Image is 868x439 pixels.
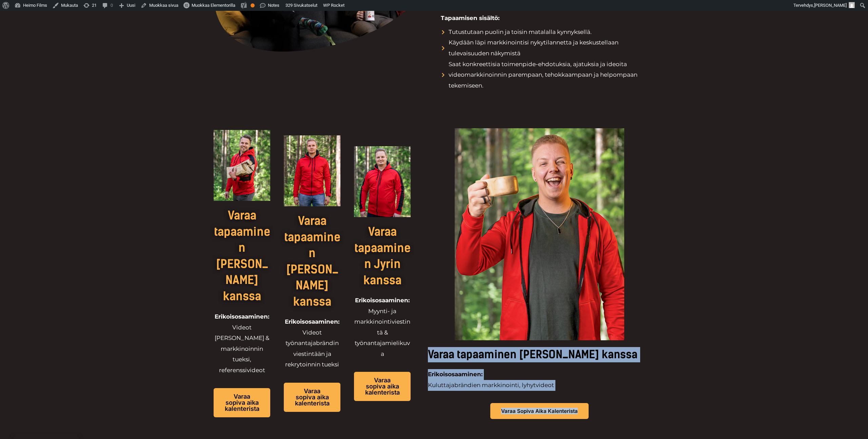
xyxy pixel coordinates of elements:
[224,394,259,412] span: Varaa sopiva aika kalenterista
[215,313,269,320] strong: Erikoisosaaminen:
[447,37,655,59] span: Käydään läpi markkinointisi nykytilannetta ja keskustellaan tulevaisuuden näkymistä
[428,371,482,378] strong: Erikoisosaaminen:
[251,3,255,7] div: OK
[192,3,235,8] span: Muokkaa Elementorilla
[365,378,400,396] span: Varaa sopiva aika kalenterista
[447,59,655,91] span: Saat konkreettisia toimenpide-ehdotuksia, ajatuksia ja ideoita videomarkkinoinnin parempaan, teho...
[441,15,499,21] strong: Tapaamisen sisältö:
[814,3,847,8] span: [PERSON_NAME]
[501,408,578,414] span: Varaa sopiva aika kalenterista
[285,319,339,325] strong: Erikoisosaaminen:
[447,27,592,38] span: Tutustutaan puolin ja toisin matalalla kynnyksellä.
[284,213,340,310] h3: Varaa tapaaminen [PERSON_NAME] kanssa
[428,369,651,390] p: Kuluttajabrändien markkinointi, lyhytvideot
[354,295,411,359] p: Myynti- ja markkinointiviestintä & työnantajamielikuva
[490,403,589,419] a: Varaa sopiva aika kalenterista
[284,317,340,370] p: Videot työnantajabrändin viestintään ja rekrytoinnin tueksi
[214,311,270,376] p: Videot [PERSON_NAME] & markkinoinnin tueksi, referenssivideot
[214,388,270,417] a: Varaa sopiva aika kalenterista
[284,383,340,412] a: Varaa sopiva aika kalenterista
[354,224,411,288] h3: Varaa tapaaminen Jyrin kanssa
[354,372,411,401] a: Varaa sopiva aika kalenterista
[214,208,270,305] h3: Varaa tapaaminen [PERSON_NAME] kanssa
[355,297,410,304] strong: Erikoisosaaminen:
[295,388,330,406] span: Varaa sopiva aika kalenterista
[428,347,651,362] h3: Varaa tapaaminen [PERSON_NAME] kanssa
